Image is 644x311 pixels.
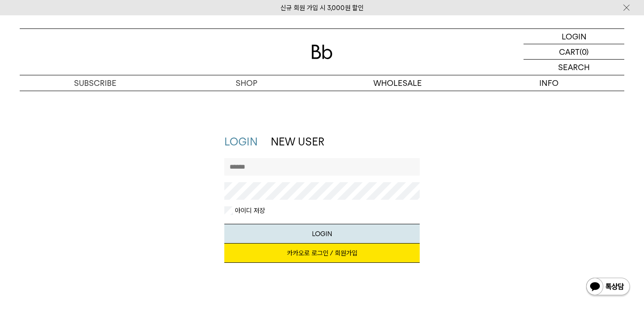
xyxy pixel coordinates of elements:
[233,206,265,215] label: 아이디 저장
[322,75,473,91] p: WHOLESALE
[559,44,580,59] p: CART
[473,75,624,91] p: INFO
[171,75,322,91] a: SHOP
[224,224,420,244] button: LOGIN
[280,4,364,12] a: 신규 회원 가입 시 3,000원 할인
[585,277,631,298] img: 카카오톡 채널 1:1 채팅 버튼
[20,75,171,91] a: SUBSCRIBE
[580,44,589,59] p: (0)
[524,29,624,44] a: LOGIN
[271,135,324,148] a: NEW USER
[558,60,590,75] p: SEARCH
[224,244,420,263] a: 카카오로 로그인 / 회원가입
[224,135,258,148] a: LOGIN
[562,29,587,44] p: LOGIN
[524,44,624,60] a: CART (0)
[311,45,333,59] img: 로고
